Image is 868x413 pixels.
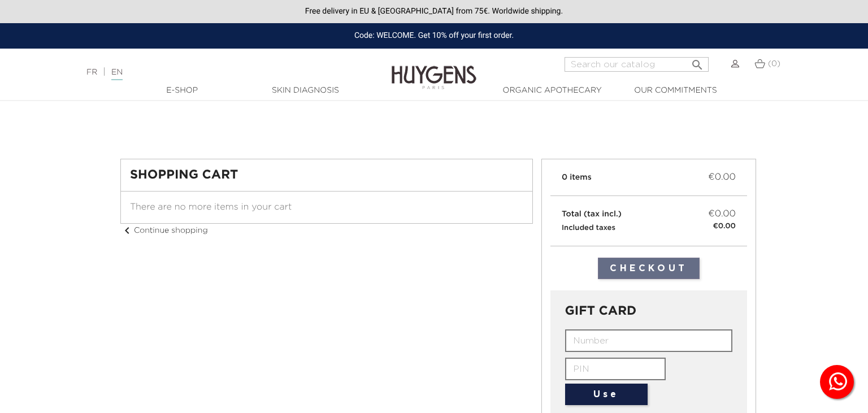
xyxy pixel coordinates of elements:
span: Total (tax incl.) [562,210,622,218]
span: There are no more items in your cart [130,203,292,212]
a: Our commitments [619,85,732,97]
i: chevron_left [120,224,134,237]
a: E-Shop [125,85,238,97]
h1: Shopping Cart [130,168,523,182]
a: FR [86,68,97,76]
input: Number [565,329,733,352]
a: chevron_leftContinue shopping [120,227,208,234]
small: Included taxes [562,224,615,232]
button: Checkout [598,258,700,279]
i:  [691,55,704,68]
a: Organic Apothecary [496,85,609,97]
iframe: PayPal Message 1 [120,106,748,137]
button: Use [565,384,648,405]
a: Skin Diagnosis [249,85,362,97]
input: Search [565,57,709,72]
input: PIN [565,358,666,380]
button:  [687,54,708,69]
span: €0.00 [708,207,736,221]
div: | [81,66,353,79]
h3: GIFT CARD [565,305,733,318]
small: €0.00 [713,221,736,232]
a: EN [111,68,123,80]
span: €0.00 [708,171,736,184]
span: 0 items [562,173,592,181]
span: (0) [768,60,780,68]
img: Huygens [392,47,476,91]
